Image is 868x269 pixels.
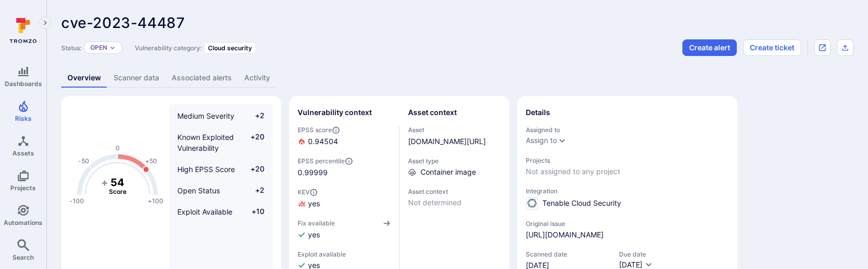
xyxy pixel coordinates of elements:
span: Open Status [177,186,220,195]
tspan: + [101,176,108,189]
span: 0.99999 [298,167,391,178]
button: Expand dropdown [109,45,116,51]
span: Dashboards [5,80,42,88]
button: Expand navigation menu [39,17,51,29]
text: +100 [148,197,163,205]
span: Tenable Cloud Security [542,198,621,208]
span: Exploit Available [177,207,232,216]
span: Medium Severity [177,111,234,120]
span: Vulnerability category: [135,44,202,52]
h2: Details [526,107,550,118]
span: EPSS score [298,126,391,134]
span: Assets [12,149,34,157]
span: +2 [245,110,264,121]
span: [DATE] [619,260,642,269]
button: Expand dropdown [558,136,566,145]
span: Assigned to [526,126,729,134]
span: +10 [245,206,264,217]
span: +20 [245,132,264,153]
div: Export as CSV [837,39,853,56]
span: Asset [408,126,501,134]
span: Scanned date [526,250,609,258]
a: Activity [238,68,276,88]
span: Not assigned to any project [526,166,729,177]
span: +20 [245,164,264,175]
span: Container image [421,167,476,177]
i: Expand navigation menu [41,19,49,27]
text: 0 [116,145,120,152]
button: Assign to [526,136,557,145]
text: Score [109,188,127,195]
a: [URL][DOMAIN_NAME] [526,230,604,240]
text: -100 [69,197,84,205]
span: EPSS percentile [298,157,391,165]
g: The vulnerability score is based on the parameters defined in the settings [97,176,138,196]
tspan: 54 [110,176,124,189]
text: +50 [145,158,157,165]
span: yes [308,199,320,209]
a: 037375455689.dkr.ecr.us-west-1.amazonaws.com/bd-cc-importer-consumer:live-2023-11-13-0566c5f1619c... [408,137,486,146]
span: Projects [526,157,729,164]
a: Scanner data [107,68,165,88]
span: Search [12,253,34,261]
button: Create alert [682,39,737,56]
text: -50 [78,158,89,165]
span: Exploit available [298,250,346,258]
span: Known Exploited Vulnerability [177,133,234,152]
span: yes [308,230,320,240]
a: Overview [61,68,107,88]
h2: Vulnerability context [298,107,372,118]
div: Vulnerability tabs [61,68,853,88]
h2: Asset context [408,107,457,118]
span: +2 [245,185,264,196]
span: Risks [15,115,32,122]
span: Integration [526,187,729,195]
span: Due date [619,250,653,258]
div: Cloud security [204,42,256,54]
span: Fix available [298,219,335,227]
span: cve-2023-44487 [61,14,185,32]
div: Open original issue [814,39,831,56]
button: Create ticket [743,39,801,56]
span: Not determined [408,197,501,208]
span: Original issue [526,220,729,228]
span: Asset context [408,188,501,195]
span: Status: [61,44,81,52]
span: Automations [4,219,43,226]
a: Associated alerts [165,68,238,88]
span: KEV [298,188,391,196]
span: Asset type [408,157,501,165]
button: Open [90,44,107,52]
span: 0.94504 [308,136,338,147]
span: Projects [10,184,36,192]
span: High EPSS Score [177,165,235,174]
